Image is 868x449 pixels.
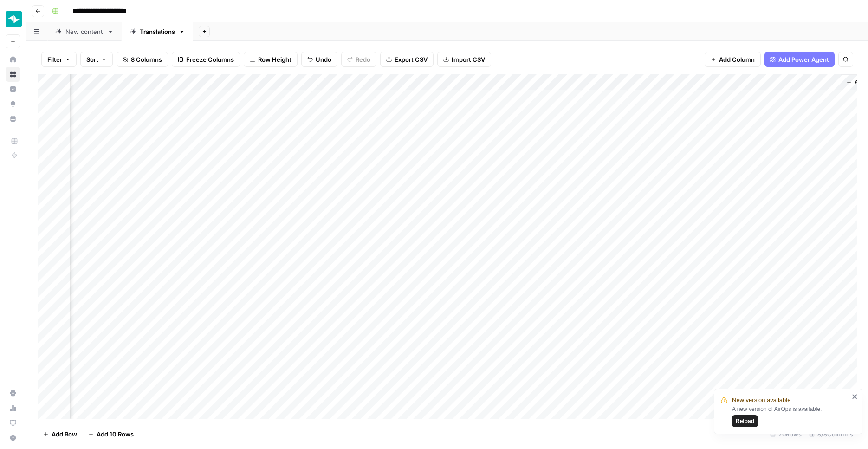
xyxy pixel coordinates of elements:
div: 8/8 Columns [805,427,857,442]
button: Add Row [38,427,83,442]
span: 8 Columns [131,55,162,64]
button: Help + Support [6,430,20,445]
button: Add 10 Rows [83,427,139,442]
button: Freeze Columns [172,52,240,67]
span: Freeze Columns [186,55,234,64]
span: Sort [86,55,98,64]
span: Add Power Agent [778,55,829,64]
button: Add Power Agent [764,52,835,67]
a: Insights [6,82,20,97]
a: Learning Hub [6,416,20,430]
button: Reload [732,415,758,427]
span: New version available [732,396,790,405]
a: Browse [6,67,20,82]
button: Sort [80,52,113,67]
button: Redo [341,52,376,67]
a: Usage [6,401,20,416]
a: Opportunities [6,97,20,111]
button: close [852,393,858,400]
span: Redo [356,55,370,64]
span: Reload [736,417,754,425]
div: Translations [140,27,175,36]
button: Filter [41,52,77,67]
span: Row Height [258,55,291,64]
span: Add Row [52,429,77,439]
a: Translations [122,22,193,41]
span: Add 10 Rows [97,429,134,439]
button: Export CSV [380,52,434,67]
span: Filter [47,55,62,64]
button: 8 Columns [117,52,168,67]
button: Row Height [244,52,298,67]
a: Settings [6,386,20,401]
span: Add Column [719,55,755,64]
span: Export CSV [395,55,428,64]
span: Import CSV [452,55,485,64]
div: 20 Rows [766,427,805,442]
button: Add Column [705,52,761,67]
div: New content [65,27,104,36]
a: Your Data [6,111,20,126]
img: Teamleader Logo [6,11,22,27]
button: Import CSV [437,52,491,67]
span: Undo [316,55,331,64]
a: New content [47,22,122,41]
button: Workspace: Teamleader [6,7,20,31]
button: Undo [301,52,337,67]
div: A new version of AirOps is available. [732,405,849,427]
a: Home [6,52,20,67]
